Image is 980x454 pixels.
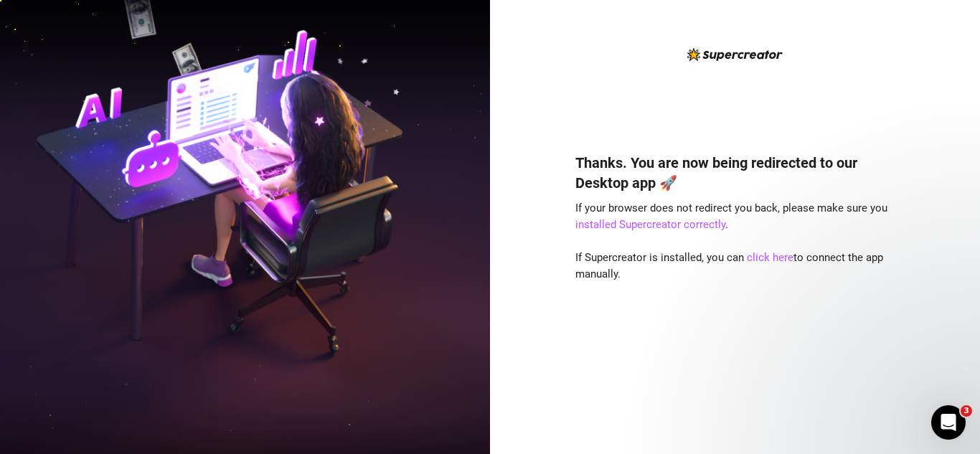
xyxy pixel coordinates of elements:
[575,218,725,231] a: installed Supercreator correctly
[575,202,887,232] span: If your browser does not redirect you back, please make sure you .
[575,251,883,281] span: If Supercreator is installed, you can to connect the app manually.
[961,405,972,417] span: 3
[693,315,980,415] iframe: Intercom notifications message
[687,48,783,61] img: logo-BBDzfeDw.svg
[747,251,793,264] a: click here
[575,153,895,193] h4: Thanks. You are now being redirected to our Desktop app 🚀
[931,405,966,440] iframe: Intercom live chat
